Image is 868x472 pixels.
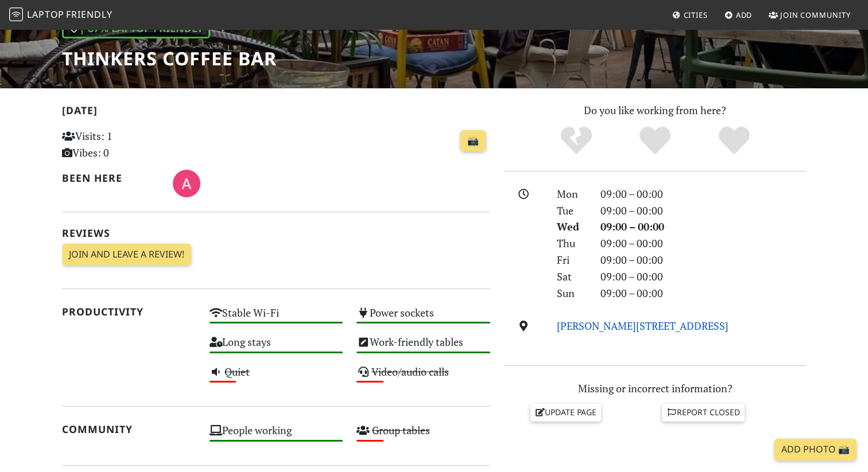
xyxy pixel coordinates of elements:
s: Group tables [372,423,430,437]
s: Video/audio calls [371,365,449,379]
a: Add [720,5,757,25]
div: Mon [550,186,594,202]
div: Sun [550,285,594,302]
div: Power sockets [350,303,497,333]
s: Quiet [224,365,250,379]
div: Wed [550,219,594,235]
a: Report closed [662,404,745,421]
a: Add Photo 📸 [774,439,857,461]
div: People working [203,421,350,450]
div: 09:00 – 00:00 [594,268,813,285]
div: No [537,125,616,157]
div: Tue [550,202,594,219]
span: Aleksandar Brajkovic [173,175,200,189]
h2: Reviews [62,227,490,239]
div: Fri [550,252,594,268]
span: Add [736,10,753,20]
span: Cities [684,10,708,20]
div: 09:00 – 00:00 [594,235,813,252]
div: Work-friendly tables [350,333,497,362]
h2: [DATE] [62,104,490,121]
div: 09:00 – 00:00 [594,202,813,219]
img: 1095-aleksandar.jpg [173,170,200,197]
div: 09:00 – 00:00 [594,252,813,268]
a: Join and leave a review! [62,244,191,266]
div: Long stays [203,333,350,362]
div: Yes [615,125,695,157]
img: LaptopFriendly [9,7,23,21]
div: Stable Wi-Fi [203,303,350,333]
div: Definitely! [695,125,774,157]
a: Cities [668,5,712,25]
p: Do you like working from here? [504,102,806,119]
div: 09:00 – 00:00 [594,285,813,302]
span: Friendly [66,8,112,21]
a: LaptopFriendly LaptopFriendly [9,5,113,25]
h2: Been here [62,172,159,184]
div: Sat [550,268,594,285]
a: Join Community [764,5,855,25]
p: Visits: 1 Vibes: 0 [62,128,196,161]
a: Update page [530,404,602,421]
p: Missing or incorrect information? [504,380,806,397]
span: Join Community [780,10,851,20]
div: 09:00 – 00:00 [594,219,813,235]
a: 📸 [460,130,486,152]
div: 09:00 – 00:00 [594,186,813,202]
div: Thu [550,235,594,252]
h2: Productivity [62,306,196,318]
h1: Thinkers coffee bar [62,48,277,69]
span: Laptop [27,8,64,21]
h2: Community [62,423,196,435]
a: [PERSON_NAME][STREET_ADDRESS] [557,319,728,333]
